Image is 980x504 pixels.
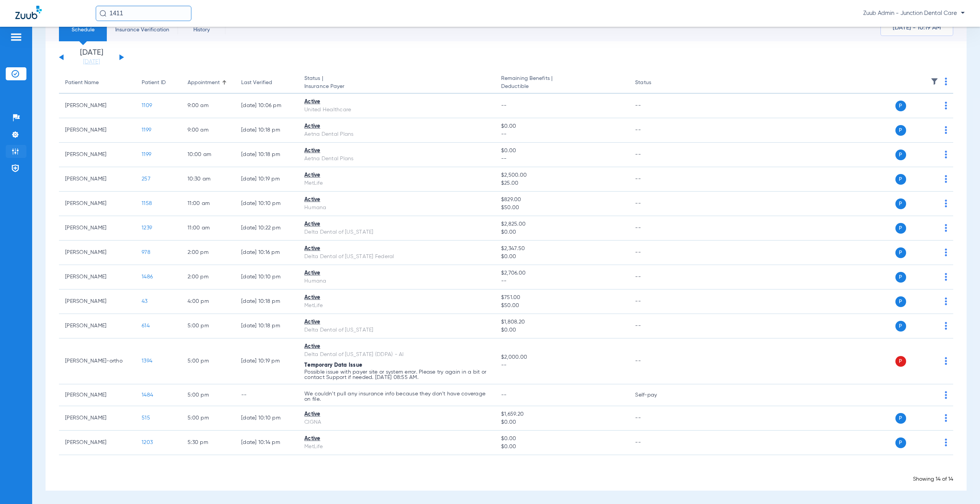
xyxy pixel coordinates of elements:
[241,79,292,87] div: Last Verified
[142,358,152,364] span: 1394
[501,147,623,155] span: $0.00
[945,126,947,134] img: group-dot-blue.svg
[142,103,152,108] span: 1109
[895,437,906,448] span: P
[629,314,681,338] td: --
[304,326,489,334] div: Delta Dental of [US_STATE]
[181,384,235,406] td: 5:00 PM
[142,299,148,304] span: 43
[235,384,298,406] td: --
[895,321,906,332] span: P
[96,6,191,21] input: Search for patients
[59,192,136,216] td: [PERSON_NAME]
[15,6,42,19] img: Zuub Logo
[142,152,151,157] span: 1199
[495,72,629,94] th: Remaining Benefits |
[235,241,298,265] td: [DATE] 10:16 PM
[501,103,507,108] span: --
[945,151,947,158] img: group-dot-blue.svg
[304,228,489,236] div: Delta Dental of [US_STATE]
[59,431,136,455] td: [PERSON_NAME]
[304,302,489,310] div: MetLife
[895,198,906,209] span: P
[501,204,623,212] span: $50.00
[945,391,947,399] img: group-dot-blue.svg
[304,253,489,261] div: Delta Dental of [US_STATE] Federal
[501,228,623,236] span: $0.00
[629,192,681,216] td: --
[142,79,175,87] div: Patient ID
[501,155,623,163] span: --
[304,196,489,204] div: Active
[235,406,298,431] td: [DATE] 10:10 PM
[298,72,495,94] th: Status |
[895,247,906,258] span: P
[501,318,623,326] span: $1,808.20
[235,167,298,192] td: [DATE] 10:19 PM
[304,369,489,380] p: Possible issue with payer site or system error. Please try again in a bit or contact Support if n...
[863,10,965,17] span: Zuub Admin - Junction Dental Care
[142,201,152,206] span: 1158
[501,410,623,418] span: $1,659.20
[183,26,220,34] span: History
[629,289,681,314] td: --
[629,143,681,167] td: --
[501,179,623,187] span: $25.00
[235,118,298,143] td: [DATE] 10:18 PM
[235,431,298,455] td: [DATE] 10:14 PM
[895,150,906,160] span: P
[501,361,623,369] span: --
[100,10,106,17] img: Search Icon
[501,418,623,426] span: $0.00
[501,269,623,277] span: $2,706.00
[235,289,298,314] td: [DATE] 10:18 PM
[895,356,906,367] span: P
[629,167,681,192] td: --
[895,174,906,185] span: P
[304,351,489,359] div: Delta Dental of [US_STATE] (DDPA) - AI
[181,406,235,431] td: 5:00 PM
[304,245,489,253] div: Active
[893,24,941,32] span: [DATE] - 10:19 AM
[59,265,136,289] td: [PERSON_NAME]
[304,204,489,212] div: Humana
[59,167,136,192] td: [PERSON_NAME]
[235,338,298,384] td: [DATE] 10:19 PM
[142,250,150,255] span: 978
[945,175,947,183] img: group-dot-blue.svg
[501,302,623,310] span: $50.00
[501,220,623,228] span: $2,825.00
[501,392,507,398] span: --
[181,216,235,241] td: 11:00 AM
[304,391,489,402] p: We couldn’t pull any insurance info because they don’t have coverage on file.
[895,223,906,234] span: P
[304,171,489,179] div: Active
[59,384,136,406] td: [PERSON_NAME]
[501,83,623,91] span: Deductible
[501,435,623,443] span: $0.00
[181,265,235,289] td: 2:00 PM
[142,392,153,398] span: 1484
[945,273,947,281] img: group-dot-blue.svg
[304,277,489,285] div: Humana
[913,476,953,482] span: Showing 14 of 14
[304,122,489,130] div: Active
[69,58,114,66] a: [DATE]
[501,326,623,334] span: $0.00
[629,216,681,241] td: --
[181,289,235,314] td: 4:00 PM
[235,143,298,167] td: [DATE] 10:18 PM
[59,289,136,314] td: [PERSON_NAME]
[142,176,150,182] span: 257
[629,431,681,455] td: --
[304,130,489,138] div: Aetna Dental Plans
[501,245,623,253] span: $2,347.50
[501,171,623,179] span: $2,500.00
[59,216,136,241] td: [PERSON_NAME]
[181,241,235,265] td: 2:00 PM
[113,26,172,34] span: Insurance Verification
[304,269,489,277] div: Active
[945,249,947,256] img: group-dot-blue.svg
[501,253,623,261] span: $0.00
[945,224,947,232] img: group-dot-blue.svg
